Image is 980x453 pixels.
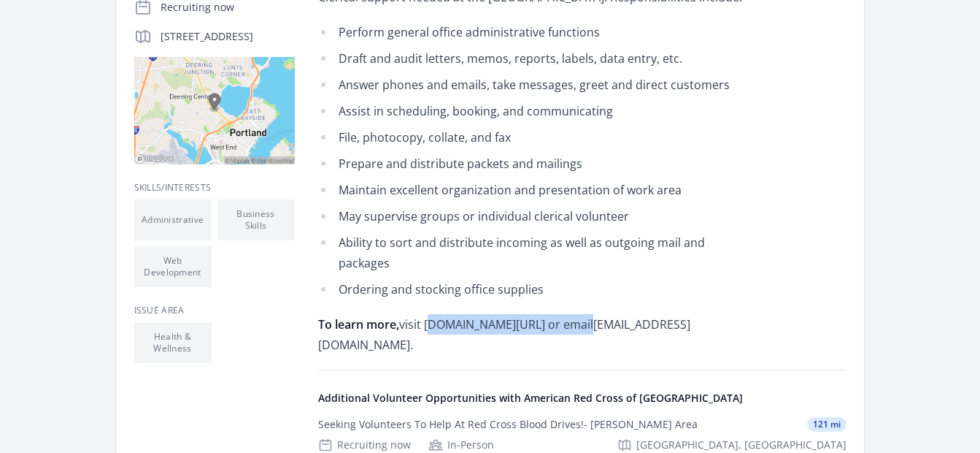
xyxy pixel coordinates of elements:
[134,246,212,287] li: Web Development
[161,29,295,44] p: [STREET_ADDRESS]
[318,101,745,121] li: Assist in scheduling, booking, and communicating
[318,438,411,452] div: Recruiting now
[636,438,846,452] span: [GEOGRAPHIC_DATA], [GEOGRAPHIC_DATA]
[318,206,745,226] li: May supervise groups or individual clerical volunteer
[807,417,846,432] span: 121 mi
[318,391,846,406] h4: Additional Volunteer Opportunities with American Red Cross of [GEOGRAPHIC_DATA]
[217,199,295,240] li: Business Skills
[318,232,745,273] li: Ability to sort and distribute incoming as well as outgoing mail and packages
[134,322,212,363] li: Health & Wellness
[318,153,745,174] li: Prepare and distribute packets and mailings
[318,314,745,355] p: visit [DOMAIN_NAME][URL] or email [EMAIL_ADDRESS][DOMAIN_NAME] .
[318,316,399,332] strong: To learn more,
[134,182,295,194] h3: Skills/Interests
[318,279,745,300] li: Ordering and stocking office supplies
[318,48,745,69] li: Draft and audit letters, memos, reports, labels, data entry, etc.
[428,438,494,452] div: In-Person
[318,417,698,432] div: Seeking Volunteers To Help At Red Cross Blood Drives!- [PERSON_NAME] Area
[318,127,745,148] li: File, photocopy, collate, and fax
[134,199,212,240] li: Administrative
[134,57,295,164] img: Map
[318,180,745,200] li: Maintain excellent organization and presentation of work area
[318,75,745,95] li: Answer phones and emails, take messages, greet and direct customers
[134,305,295,316] h3: Issue area
[318,22,745,42] li: Perform general office administrative functions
